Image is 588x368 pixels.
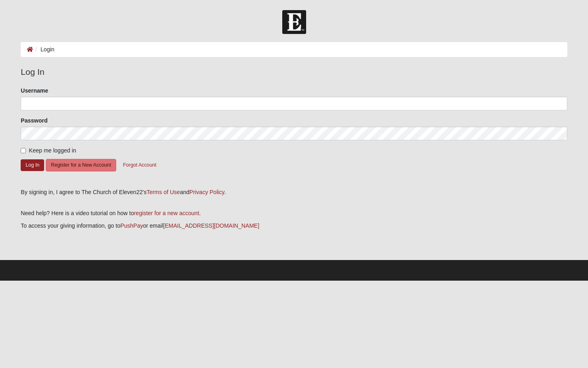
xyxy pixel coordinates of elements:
[134,210,199,216] a: register for a new account
[21,116,47,125] label: Password
[21,209,567,218] p: Need help? Here is a video tutorial on how to .
[163,222,259,229] a: [EMAIL_ADDRESS][DOMAIN_NAME]
[21,87,48,95] label: Username
[21,188,567,197] div: By signing in, I agree to The Church of Eleven22's and .
[29,147,76,154] span: Keep me logged in
[118,159,162,171] button: Forgot Account
[120,222,143,229] a: PushPay
[282,10,306,34] img: Church of Eleven22 Logo
[46,159,116,171] button: Register for a New Account
[21,222,567,230] p: To access your giving information, go to or email
[33,45,54,54] li: Login
[21,148,26,153] input: Keep me logged in
[21,66,567,78] legend: Log In
[190,189,224,195] a: Privacy Policy
[147,189,180,195] a: Terms of Use
[21,159,44,171] button: Log In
